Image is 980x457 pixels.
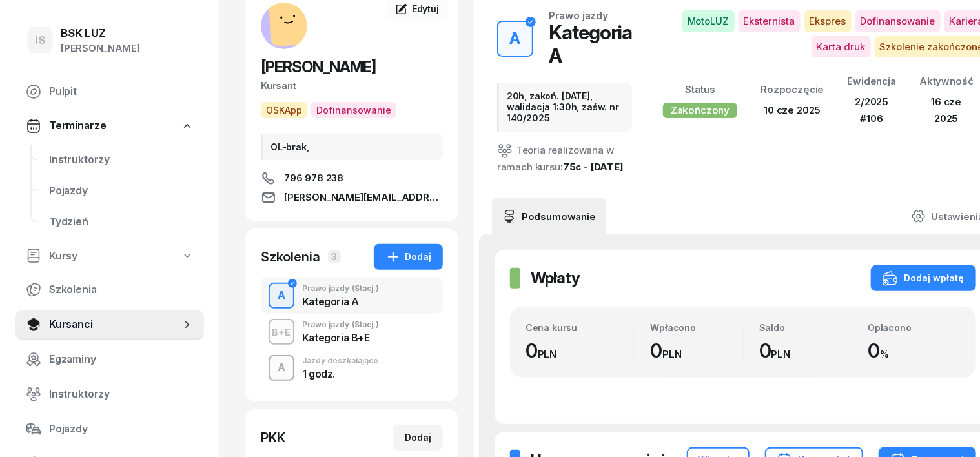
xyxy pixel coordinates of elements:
small: PLN [538,348,557,360]
span: 10 cze 2025 [764,104,821,116]
span: Egzaminy [49,351,194,368]
span: (Stacj.) [352,321,379,329]
button: OSKAppDofinansowanie [261,102,396,118]
button: AJazdy doszkalające1 godz. [261,350,443,386]
small: PLN [662,348,682,360]
a: Instruktorzy [15,379,204,410]
a: Kursy [15,241,204,271]
span: Pojazdy [49,183,194,199]
button: A [269,355,294,381]
div: Aktywność [919,73,974,90]
div: Saldo [759,322,852,333]
a: 796 978 238 [261,170,443,186]
div: 0 [868,339,960,363]
span: Instruktorzy [49,386,194,403]
span: Tydzień [49,214,194,230]
a: 75c - [DATE] [563,161,624,173]
div: Szkolenia [261,248,320,266]
div: 0 [650,339,742,363]
a: Instruktorzy [39,145,204,176]
span: Dofinansowanie [311,102,396,118]
div: Teoria realizowana w ramach kursu: [497,142,632,176]
a: Podsumowanie [492,198,606,234]
div: 0 [526,339,634,363]
span: Edytuj [412,3,439,14]
span: Ekspres [804,10,852,32]
span: 3 [328,250,341,263]
span: Pojazdy [49,421,194,438]
span: Szkolenia [49,281,194,298]
span: IS [35,35,45,46]
button: B+E [269,319,294,345]
div: B+E [267,324,296,340]
span: [PERSON_NAME][EMAIL_ADDRESS][DOMAIN_NAME] [284,190,443,205]
span: (Stacj.) [352,285,379,292]
button: A [497,21,533,57]
button: Dodaj wpłatę [871,265,976,291]
a: Kursanci [15,309,204,340]
div: Jazdy doszkalające [302,357,378,365]
div: Kategoria B+E [302,332,379,343]
span: [PERSON_NAME] [261,57,376,76]
div: 20h, zakoń. [DATE], walidacja 1:30h, zaśw. nr 140/2025 [497,83,632,132]
div: [PERSON_NAME] [61,40,140,57]
span: Karta druk [812,36,871,58]
button: APrawo jazdy(Stacj.)Kategoria A [261,278,443,314]
div: Prawo jazdy [302,285,379,292]
div: 1 godz. [302,369,378,379]
span: Dofinansowanie [855,10,941,32]
div: BSK LUZ [61,28,140,39]
span: Instruktorzy [49,152,194,168]
small: % [880,348,889,360]
a: [PERSON_NAME][EMAIL_ADDRESS][DOMAIN_NAME] [261,190,443,205]
a: Pojazdy [39,176,204,207]
button: B+EPrawo jazdy(Stacj.)Kategoria B+E [261,314,443,350]
div: 2/2025 #106 [848,94,897,127]
span: MotoLUZ [682,10,735,32]
span: 796 978 238 [284,170,343,186]
a: Tydzień [39,207,204,238]
a: Pulpit [15,76,204,107]
div: Dodaj wpłatę [883,270,965,286]
div: Opłacono [868,322,960,333]
div: OL-brak, [261,134,443,160]
a: Terminarze [15,111,204,141]
span: Kursy [49,248,77,265]
div: Status [663,81,737,98]
a: Egzaminy [15,344,204,375]
button: Dodaj [393,425,443,451]
span: Kursanci [49,316,181,333]
a: Szkolenia [15,274,204,305]
div: PKK [261,429,285,447]
div: 0 [759,339,852,363]
span: Pulpit [49,83,194,100]
div: Dodaj [385,249,431,265]
span: Eksternista [739,10,801,32]
div: 16 cze 2025 [919,94,974,127]
div: Prawo jazdy [549,10,608,21]
button: Dodaj [374,244,443,270]
div: Zakończony [663,103,737,118]
div: Kursant [261,77,443,94]
div: A [272,357,291,379]
div: Ewidencja [848,73,897,90]
button: A [269,283,294,309]
div: A [505,26,526,52]
div: Wpłacono [650,322,742,333]
div: Cena kursu [526,322,634,333]
h2: Wpłaty [531,268,580,289]
span: Terminarze [49,117,106,134]
div: A [272,285,291,307]
div: Kategoria A [549,21,632,67]
div: Dodaj [405,430,431,445]
a: Pojazdy [15,414,204,445]
small: PLN [771,348,791,360]
span: OSKApp [261,102,307,118]
div: Prawo jazdy [302,321,379,329]
div: Rozpoczęcie [761,81,824,98]
div: Kategoria A [302,296,379,307]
